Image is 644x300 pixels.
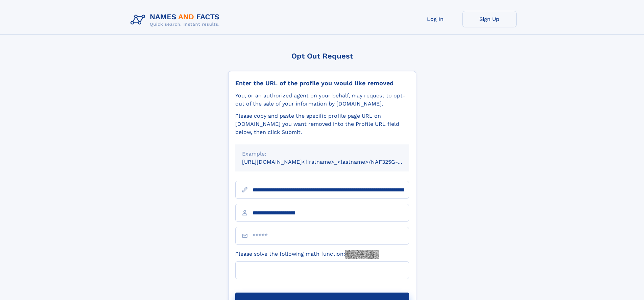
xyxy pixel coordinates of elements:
[235,250,379,259] label: Please solve the following math function:
[242,159,422,165] small: [URL][DOMAIN_NAME]<firstname>_<lastname>/NAF325G-xxxxxxxx
[235,112,409,136] div: Please copy and paste the specific profile page URL on [DOMAIN_NAME] you want removed into the Pr...
[235,92,409,108] div: You, or an authorized agent on your behalf, may request to opt-out of the sale of your informatio...
[235,79,409,87] div: Enter the URL of the profile you would like removed
[228,52,416,60] div: Opt Out Request
[128,11,225,29] img: Logo Names and Facts
[408,11,462,27] a: Log In
[462,11,517,27] a: Sign Up
[242,150,402,158] div: Example:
